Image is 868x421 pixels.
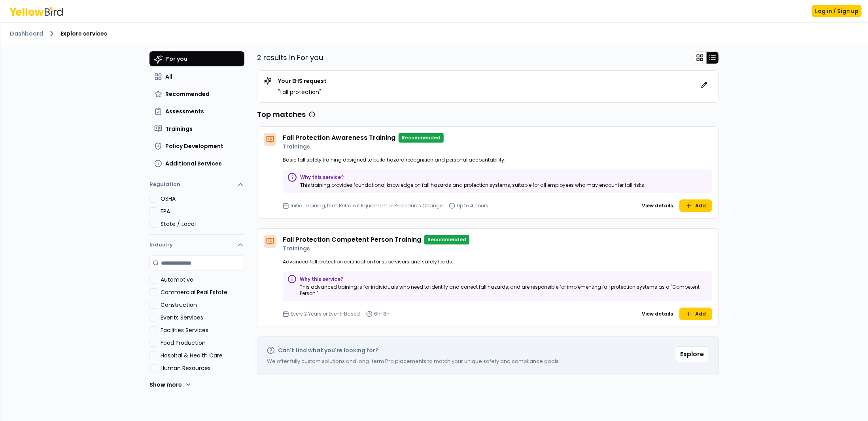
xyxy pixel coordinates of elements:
[61,30,107,38] span: Explore services
[257,109,306,120] h3: Top matches
[300,276,707,282] p: Why this service?
[457,203,488,209] p: Up to 4 hours
[278,346,378,354] h2: Can't find what you're looking for?
[257,52,323,63] p: 2 results in For you
[161,326,244,334] label: Facilities Services
[161,301,244,309] label: Construction
[161,351,244,359] label: Hospital & Health Care
[161,195,244,203] label: OSHA
[166,55,187,63] span: For you
[639,199,676,212] button: View details
[278,77,327,85] p: Your EHS request
[639,308,676,320] button: View details
[161,288,244,296] label: Commercial Real Estate
[161,339,244,347] label: Food Production
[283,244,712,252] p: Trainings
[165,142,223,150] span: Policy Development
[149,51,244,66] button: For you
[283,133,395,143] h4: Fall Protection Awareness Training
[161,276,244,284] label: Automotive
[278,88,327,96] p: " fall protection "
[149,87,244,101] button: Recommended
[161,314,244,321] label: Events Services
[149,235,244,255] button: Industry
[300,182,645,188] p: This training provides foundational knowledge on fall hazards and protection systems, suitable fo...
[283,143,712,150] p: Trainings
[149,156,244,171] button: Additional Services
[165,90,210,98] span: Recommended
[149,122,244,136] button: Trainings
[283,157,712,163] p: Basic fall safety training designed to build hazard recognition and personal accountability.
[267,357,560,365] p: We offer fully custom solutions and long-term Pro placements to match your unique safety and comp...
[161,220,244,228] label: State / Local
[149,139,244,153] button: Policy Development
[161,364,244,372] label: Human Resources
[165,73,172,81] span: All
[675,346,709,362] button: Explore
[399,133,444,143] p: Recommended
[10,30,43,38] a: Dashboard
[165,107,204,115] span: Assessments
[165,160,222,167] span: Additional Services
[149,177,244,195] button: Regulation
[374,311,390,317] p: 6h-8h
[165,125,193,133] span: Trainings
[679,199,712,212] button: Add
[291,203,443,209] p: Initial Training, then Retrain if Equipment or Procedures Change
[283,259,712,265] p: Advanced fall protection certification for supervisors and safety leads.
[283,235,421,244] h4: Fall Protection Competent Person Training
[149,70,244,84] button: All
[161,207,244,215] label: EPA
[149,255,244,399] div: Industry
[149,377,191,393] button: Show more
[424,235,469,244] p: Recommended
[679,308,712,320] button: Add
[300,174,645,180] p: Why this service?
[812,5,862,17] button: Log in / Sign up
[10,29,859,38] nav: breadcrumb
[149,104,244,118] button: Assessments
[149,195,244,234] div: Regulation
[291,311,360,317] p: Every 2 Years or Event-Based
[300,284,707,297] p: This advanced training is for individuals who need to identify and correct fall hazards, and are ...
